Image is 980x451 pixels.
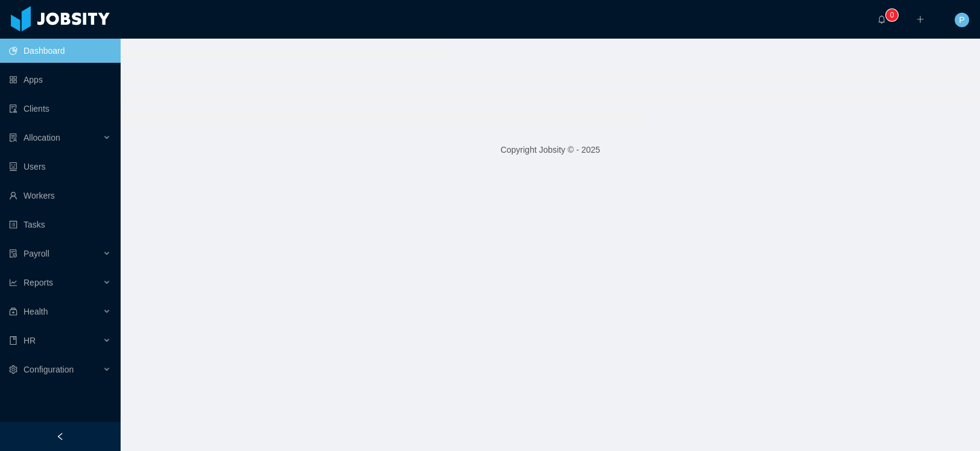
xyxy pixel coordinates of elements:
[877,15,886,24] i: icon: bell
[24,307,48,316] span: Health
[9,278,17,287] i: icon: line-chart
[886,9,898,21] sup: 0
[9,365,17,374] i: icon: setting
[916,15,925,24] i: icon: plus
[24,365,74,374] span: Configuration
[24,278,53,287] span: Reports
[9,184,111,208] a: icon: userWorkers
[24,133,60,142] span: Allocation
[9,307,17,316] i: icon: medicine-box
[24,249,49,258] span: Payroll
[121,129,980,171] footer: Copyright Jobsity © - 2025
[9,213,111,237] a: icon: profileTasks
[9,336,17,345] i: icon: book
[9,249,17,258] i: icon: file-protect
[9,68,111,92] a: icon: appstoreApps
[9,133,17,142] i: icon: solution
[9,97,111,121] a: icon: auditClients
[959,13,964,27] span: P
[24,336,36,345] span: HR
[9,155,111,179] a: icon: robotUsers
[9,39,111,63] a: icon: pie-chartDashboard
